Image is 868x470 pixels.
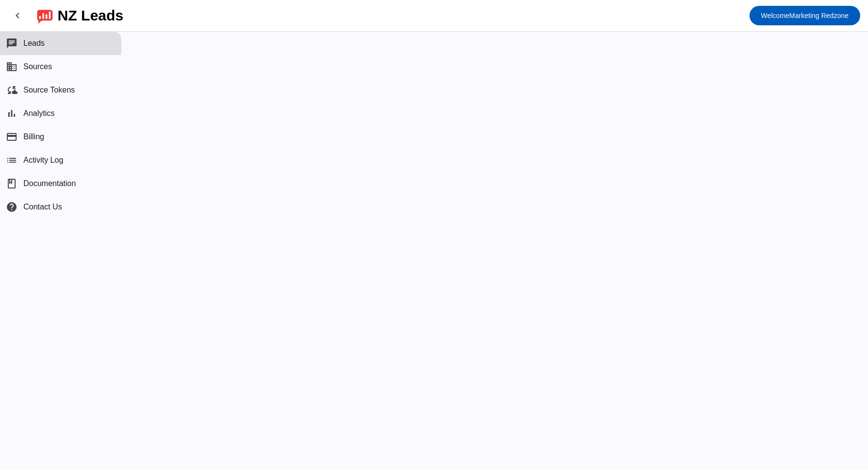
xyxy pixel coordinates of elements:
[750,6,861,25] button: WelcomeMarketing Redzone
[6,154,18,166] mat-icon: list
[6,131,18,143] mat-icon: payment
[23,109,55,118] span: Analytics
[23,156,63,165] span: Activity Log
[761,12,789,19] span: Welcome
[23,39,45,48] span: Leads
[12,10,23,21] mat-icon: chevron_left
[23,132,44,141] span: Billing
[23,179,76,188] span: Documentation
[23,62,52,71] span: Sources
[761,9,849,22] span: Marketing Redzone
[58,9,123,22] div: NZ Leads
[6,61,18,73] mat-icon: business
[6,201,18,213] mat-icon: help
[6,108,18,119] mat-icon: bar_chart
[23,86,75,94] span: Source Tokens
[37,7,53,24] img: logo
[23,203,62,211] span: Contact Us
[6,38,18,49] mat-icon: chat
[6,178,18,189] span: book
[6,84,18,96] mat-icon: cloud_sync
